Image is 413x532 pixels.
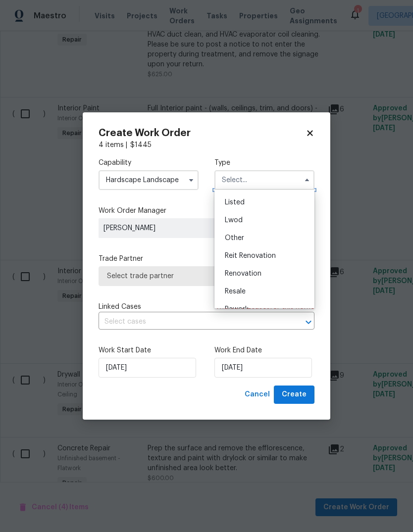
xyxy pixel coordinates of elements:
span: Other [225,235,244,242]
button: Create [274,386,314,404]
input: Select cases [99,314,287,330]
button: Hide options [301,174,313,186]
span: Lwod [225,217,243,224]
button: Show options [185,174,197,186]
input: M/D/YYYY [214,358,312,378]
input: Select... [99,170,199,190]
button: Open [302,315,315,329]
button: Cancel [241,386,274,404]
input: M/D/YYYY [99,358,196,378]
span: Listed [225,199,245,206]
span: Renovation [225,270,261,277]
span: Resale [225,288,246,295]
span: Linked Cases [99,302,141,312]
label: Work End Date [214,345,314,355]
span: Rework [225,306,249,313]
input: Select... [214,170,314,190]
span: Reit Renovation [225,252,276,259]
h2: Create Work Order [99,128,306,138]
label: Type [214,158,314,168]
div: 4 items | [99,140,314,150]
span: [PERSON_NAME] [103,223,246,233]
label: Trade Partner [99,254,314,264]
label: Capability [99,158,199,168]
span: Cancel [245,388,270,401]
span: $ 1445 [130,142,152,148]
span: Select trade partner [107,271,306,281]
label: Work Start Date [99,345,199,355]
span: Create [282,388,307,401]
label: Work Order Manager [99,206,314,216]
